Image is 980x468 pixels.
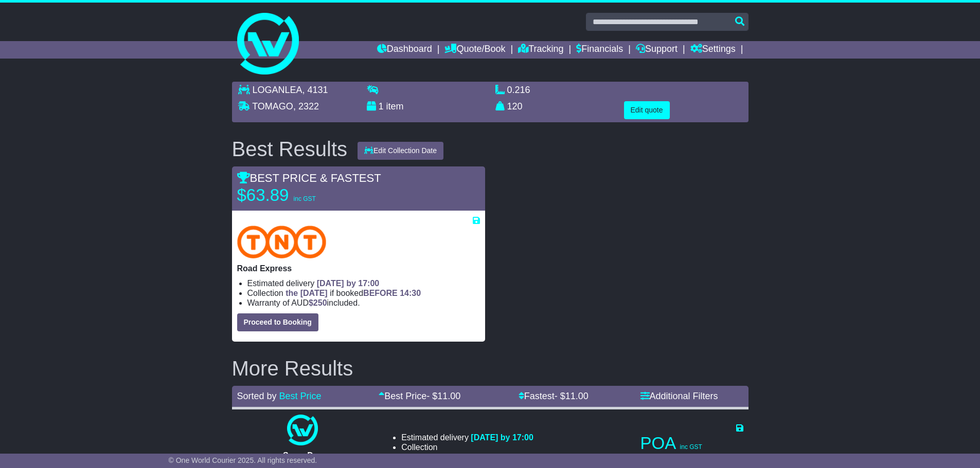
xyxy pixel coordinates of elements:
span: 1 [379,101,384,111]
span: TOMAGO [252,101,293,111]
li: Warranty of AUD included. [247,298,480,308]
div: Best Results [227,138,353,160]
span: 250 [468,453,482,461]
a: Dashboard [377,41,432,59]
li: Collection [401,442,533,452]
h2: More Results [232,357,749,380]
a: Support [636,41,678,59]
li: Warranty of AUD included. [401,452,533,462]
a: Best Price [279,391,322,401]
span: BEFORE [363,289,398,297]
span: $ [309,298,327,307]
span: [DATE] by 17:00 [471,433,533,442]
span: , 4131 [302,85,328,95]
span: Sorted by [237,391,277,401]
span: 0.216 [507,85,530,95]
span: 11.00 [565,391,589,401]
img: TNT Domestic: Road Express [237,226,327,258]
button: Edit Collection Date [358,142,443,160]
span: LOGANLEA [253,85,302,95]
button: Edit quote [624,101,670,119]
a: Financials [576,41,623,59]
span: , 2322 [293,101,319,111]
button: Proceed to Booking [237,313,318,331]
a: Fastest- $11.00 [519,391,589,401]
span: the [DATE] [286,289,327,297]
span: 14:30 [400,289,421,297]
span: inc GST [294,195,316,202]
p: $63.89 [237,185,366,205]
li: Estimated delivery [401,433,533,442]
img: One World Courier: Same Day Nationwide(quotes take 0.5-1 hour) [287,415,318,445]
span: 250 [313,298,327,307]
a: Tracking [518,41,563,59]
p: POA [640,433,743,454]
p: Road Express [237,264,480,273]
a: Quote/Book [444,41,505,59]
span: BEST PRICE & FASTEST [237,172,381,184]
a: Settings [690,41,736,59]
li: Collection [247,288,480,298]
span: - $ [555,391,589,401]
span: inc GST [680,443,702,451]
span: $ [463,453,482,461]
a: Additional Filters [640,391,718,401]
span: © One World Courier 2025. All rights reserved. [169,456,317,464]
span: - $ [426,391,460,401]
span: if booked [286,289,421,297]
a: Best Price- $11.00 [379,391,460,401]
span: 120 [507,101,523,111]
span: item [386,101,404,111]
li: Estimated delivery [247,278,480,288]
span: 11.00 [437,391,460,401]
span: [DATE] by 17:00 [317,279,380,288]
